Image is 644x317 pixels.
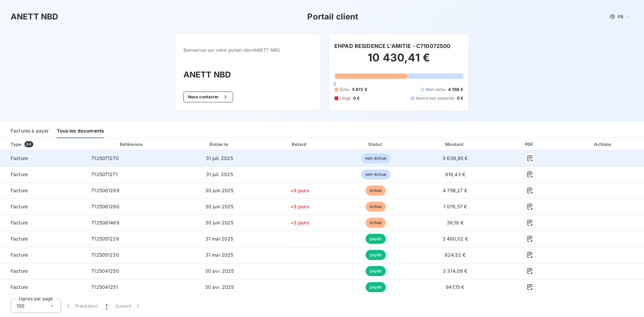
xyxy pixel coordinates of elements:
button: Suivant [111,299,145,313]
h3: ANETT NBD [11,11,58,23]
span: non-échue [361,153,390,163]
span: payée [366,266,386,276]
span: 7125061289 [91,188,119,193]
span: payée [366,250,386,260]
span: 7125051229 [91,236,119,242]
span: échue [366,186,386,196]
span: +3 jours [290,204,309,209]
h3: ANETT NBD [183,69,312,81]
span: 7125061290 [91,204,119,209]
span: Facture [5,171,80,178]
div: Statut [339,141,412,148]
span: +3 jours [290,188,309,193]
span: 100 [16,303,24,309]
span: 30 avr. 2025 [205,284,234,290]
span: payée [366,234,386,244]
span: Facture [5,284,80,290]
span: 0 € [353,95,360,101]
span: 824,52 € [445,252,466,258]
span: 31 mai 2025 [206,252,233,258]
span: 30 juin 2025 [205,204,234,209]
span: payée [366,282,386,292]
button: Précédent [61,299,102,313]
h2: 10 430,41 € [334,51,463,71]
h6: EHPAD RESIDENCE L'AMITIE - C710072500 [334,42,451,50]
div: Tous les documents [57,124,104,138]
span: Facture [5,252,80,258]
span: Facture [5,203,80,210]
span: 30 juin 2025 [205,220,234,225]
div: Montant [415,141,495,148]
span: Facture [5,235,80,242]
h3: Portail client [307,11,358,23]
span: 3 638,95 € [442,155,468,161]
span: 30 juin 2025 [205,188,234,193]
span: 64 [24,141,33,147]
span: 0 € [457,95,463,101]
span: Avoirs non associés [416,95,454,101]
span: 7125071271 [91,171,118,177]
span: 7125041251 [91,284,118,290]
span: échue [366,202,386,212]
span: +3 jours [290,220,309,225]
span: 31 juil. 2025 [206,171,233,177]
div: Type [7,141,85,148]
span: 5 872 € [352,87,367,93]
span: 39,19 € [447,220,464,225]
span: Facture [5,219,80,226]
span: 947,15 € [446,284,464,290]
span: 1 076,57 € [443,204,467,209]
span: 7125061469 [91,220,119,225]
span: 30 avr. 2025 [205,268,234,274]
span: Facture [5,155,80,162]
span: 1 [106,303,107,309]
span: 919,43 € [445,171,465,177]
div: Actions [564,141,643,148]
span: 7125041250 [91,268,119,274]
button: Nous contacter [183,92,233,102]
span: 31 juil. 2025 [206,155,233,161]
span: Facture [5,187,80,194]
div: Retard [263,141,337,148]
span: 0 [333,81,336,87]
span: Litige [340,95,351,101]
span: non-échue [361,169,390,179]
span: FR [618,14,623,19]
div: Factures à payer [11,124,49,138]
span: échue [366,218,386,228]
span: 4 756,27 € [443,188,468,193]
div: Émise le [179,141,260,148]
span: Bienvenue sur votre portail client ANETT NBD . [183,47,312,53]
div: PDF [498,141,561,148]
span: 3 314,09 € [443,268,468,274]
button: 1 [102,299,111,313]
span: 7125051230 [91,252,119,258]
span: 31 mai 2025 [206,236,233,242]
span: Échu [340,87,350,93]
span: 3 480,02 € [442,236,468,242]
span: Facture [5,268,80,274]
span: 7125071270 [91,155,119,161]
span: Non-échu [426,87,445,93]
span: 4 558 € [448,87,463,93]
div: Référence [120,142,143,147]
